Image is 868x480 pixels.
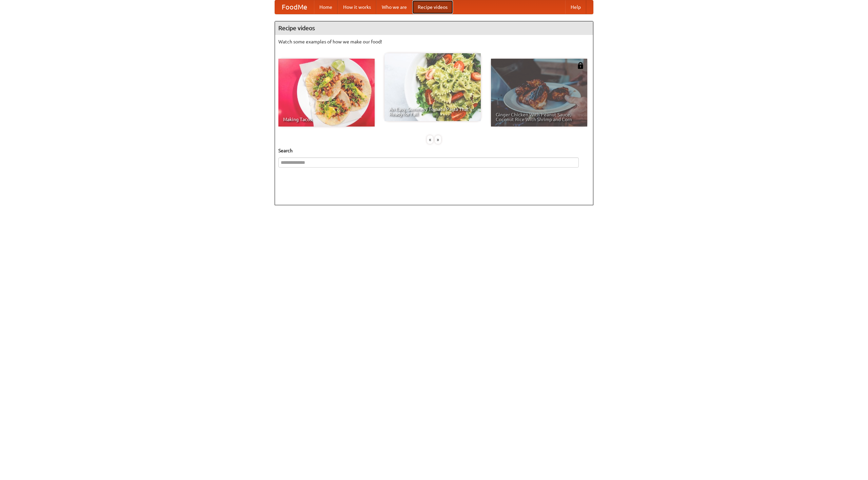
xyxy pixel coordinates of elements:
a: Home [314,0,338,14]
p: Watch some examples of how we make our food! [278,38,590,45]
a: Recipe videos [412,0,453,14]
h4: Recipe videos [275,21,593,35]
a: Who we are [376,0,412,14]
div: » [435,135,441,144]
h5: Search [278,147,590,154]
a: An Easy, Summery Tomato Pasta That's Ready for Fall [384,53,481,121]
a: How it works [338,0,376,14]
img: 483408.png [577,62,584,69]
a: FoodMe [275,0,314,14]
a: Help [565,0,586,14]
div: « [427,135,433,144]
a: Making Tacos [278,59,375,127]
span: An Easy, Summery Tomato Pasta That's Ready for Fall [389,107,476,116]
span: Making Tacos [283,117,370,122]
